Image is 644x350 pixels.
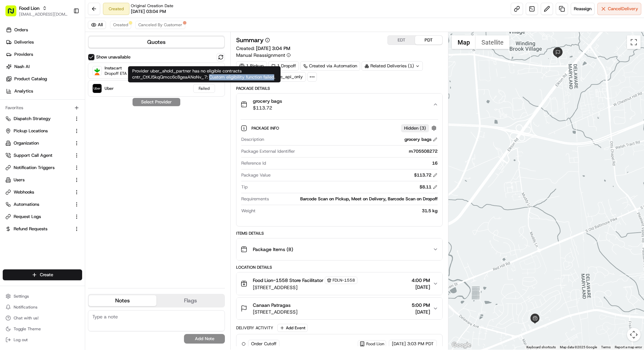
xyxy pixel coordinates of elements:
[7,27,124,38] p: Welcome 👋
[14,76,47,82] span: Product Catalog
[3,187,82,198] button: Webhooks
[236,94,442,115] button: grocery bags$113.72
[14,165,55,171] span: Notification Triggers
[236,325,273,331] div: Delivery Activity
[450,341,473,350] img: Google
[236,52,291,59] button: Manual Reassignment
[23,71,86,77] div: We're available if you need us!
[3,126,82,136] button: Pickup Locations
[615,345,642,349] a: Report a map error
[253,98,282,104] span: grocery bags
[256,45,290,51] span: [DATE] 3:04 PM
[333,278,355,283] span: FDLN-1558
[93,84,102,93] img: Uber
[601,345,611,349] a: Terms
[55,96,112,108] a: 💻API Documentation
[241,208,256,214] span: Weight
[392,341,406,347] span: [DATE]
[68,115,82,120] span: Pylon
[241,148,295,154] span: Package External Identifier
[58,99,63,104] div: 💻
[5,152,71,159] a: Support Call Agent
[241,160,266,166] span: Reference Id
[14,226,47,232] span: Refund Requests
[419,184,438,190] div: $8.11
[3,113,82,124] button: Dispatch Strategy
[7,65,19,77] img: 1736555255976-a54dd68f-1ca7-489b-9aae-adbdc363a1c4
[236,61,267,71] div: 1 Pickup
[3,199,82,210] button: Automations
[14,201,39,207] span: Automations
[269,160,438,166] div: 16
[40,272,53,278] span: Create
[138,22,182,28] span: Canceled By Customer
[236,238,442,260] button: Package Items (8)
[608,6,638,12] span: Cancel Delivery
[14,39,34,45] span: Deliveries
[3,313,82,323] button: Chat with us!
[7,99,12,104] div: 📗
[415,36,442,45] button: PDT
[105,71,130,76] span: Dropoff ETA -
[627,35,641,49] button: Toggle fullscreen view
[5,128,71,134] a: Pickup Locations
[14,177,25,183] span: Users
[401,124,438,132] button: Hidden (3)
[236,231,443,236] div: Items Details
[5,140,71,146] a: Organization
[362,61,423,71] div: Related Deliveries (1)
[93,66,102,75] img: Instacart
[253,284,357,291] span: [STREET_ADDRESS]
[3,3,71,19] button: Food Lion[EMAIL_ADDRESS][DOMAIN_NAME]
[597,3,641,15] button: CancelDelivery
[3,61,85,72] a: Nash AI
[236,45,290,52] span: Created:
[7,6,20,20] img: Nash
[14,51,33,57] span: Providers
[574,6,592,12] span: Reassign
[3,223,82,234] button: Refund Requests
[236,37,264,43] h3: Summary
[407,341,434,347] span: 3:03 PM PDT
[14,88,33,94] span: Analytics
[268,61,299,71] div: 1 Dropoff
[3,37,85,48] a: Deliveries
[3,49,85,60] a: Providers
[14,27,28,33] span: Orders
[14,294,29,299] span: Settings
[14,189,34,195] span: Webhooks
[253,302,291,309] span: Canaan Patragas
[14,326,41,332] span: Toggle Theme
[96,54,131,60] label: Show unavailable
[89,295,156,306] button: Notes
[298,148,438,154] div: m705508272
[128,66,281,82] div: Provider uber_ahold_partner has no eligible contracts cntr_CtKJ5kqQmcc6c8geaANoNv_7: Custom eligi...
[19,5,40,12] span: Food Lion
[414,172,438,178] div: $113.72
[3,211,82,222] button: Request Logs
[110,21,131,29] button: Created
[412,309,430,315] span: [DATE]
[253,277,323,284] span: Food Lion-1558 Store Facilitator
[48,115,82,120] a: Powered byPylon
[88,21,106,29] button: All
[105,86,114,91] span: Uber
[300,61,360,71] div: Created via Automation
[14,128,48,134] span: Pickup Locations
[131,3,173,9] span: Original Creation Date
[251,126,280,131] span: Package Info
[193,84,215,93] div: Failed
[236,115,442,226] div: grocery bags$113.72
[241,196,269,202] span: Requirements
[571,3,595,15] button: Reassign
[452,35,476,49] button: Show street map
[14,98,52,105] span: Knowledge Base
[241,172,271,178] span: Package Value
[64,98,109,105] span: API Documentation
[412,284,430,290] span: [DATE]
[3,174,82,185] button: Users
[241,184,248,190] span: Tip
[156,295,224,306] button: Flags
[476,35,509,49] button: Show satellite imagery
[14,152,52,159] span: Support Call Agent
